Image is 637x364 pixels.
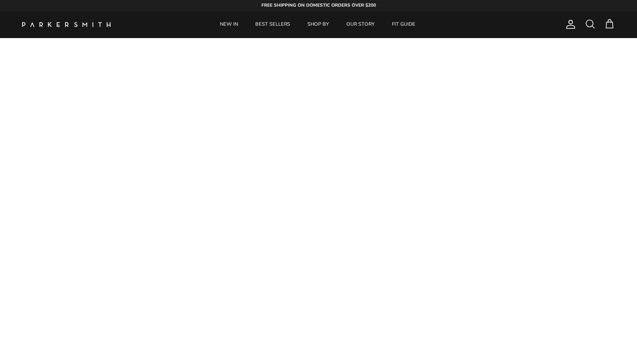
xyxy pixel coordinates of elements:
[384,11,423,38] a: FIT GUIDE
[562,19,576,30] a: Account
[261,2,376,8] strong: FREE SHIPPING ON DOMESTIC ORDERS OVER $200
[22,22,111,27] a: Parker Smith
[247,11,298,38] a: BEST SELLERS
[299,11,337,38] a: SHOP BY
[132,11,503,38] div: Primary
[212,11,246,38] a: NEW IN
[338,11,383,38] a: OUR STORY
